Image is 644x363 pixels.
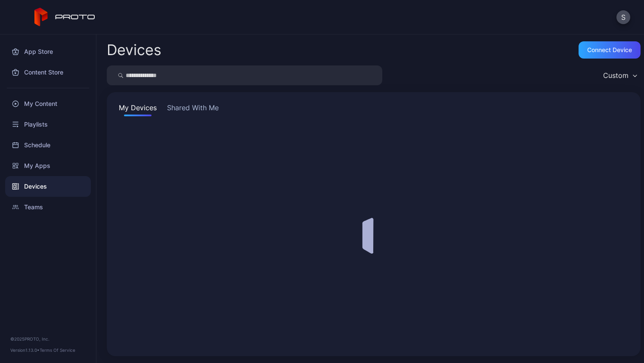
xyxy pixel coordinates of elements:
[579,41,641,59] button: Connect device
[587,47,632,53] div: Connect device
[5,197,91,217] a: Teams
[117,102,158,116] button: My Devices
[5,176,91,197] a: Devices
[5,41,91,62] a: App Store
[165,102,220,116] button: Shared With Me
[5,155,91,176] a: My Apps
[616,10,630,24] button: S
[5,93,91,114] a: My Content
[40,347,75,353] a: Terms Of Service
[107,42,161,58] h2: Devices
[603,71,629,80] div: Custom
[5,135,91,155] a: Schedule
[10,335,86,342] div: © 2025 PROTO, Inc.
[10,347,40,353] span: Version 1.13.0 •
[5,62,91,83] a: Content Store
[5,114,91,135] a: Playlists
[599,65,641,85] button: Custom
